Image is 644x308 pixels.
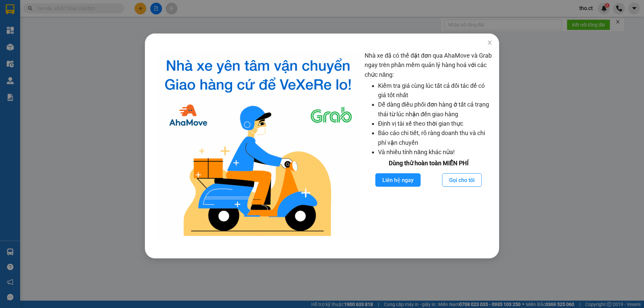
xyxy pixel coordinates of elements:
button: Gọi cho tôi [442,173,482,187]
span: Gọi cho tôi [449,176,475,184]
li: Và nhiều tính năng khác nữa! [378,147,492,157]
button: Close [480,34,499,52]
li: Báo cáo chi tiết, rõ ràng doanh thu và chi phí vận chuyển [378,128,492,147]
li: Định vị tài xế theo thời gian thực [378,119,492,128]
button: Liên hệ ngay [375,173,421,187]
span: close [487,40,492,45]
img: logo [157,51,359,242]
div: Nhà xe đã có thể đặt đơn qua AhaMove và Grab ngay trên phần mềm quản lý hàng hoá với các chức năng: [365,51,492,242]
div: Dùng thử hoàn toàn MIỄN PHÍ [365,159,492,168]
span: Liên hệ ngay [382,176,414,184]
li: Kiểm tra giá cùng lúc tất cả đối tác để có giá tốt nhất [378,81,492,100]
li: Dễ dàng điều phối đơn hàng ở tất cả trạng thái từ lúc nhận đến giao hàng [378,100,492,119]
